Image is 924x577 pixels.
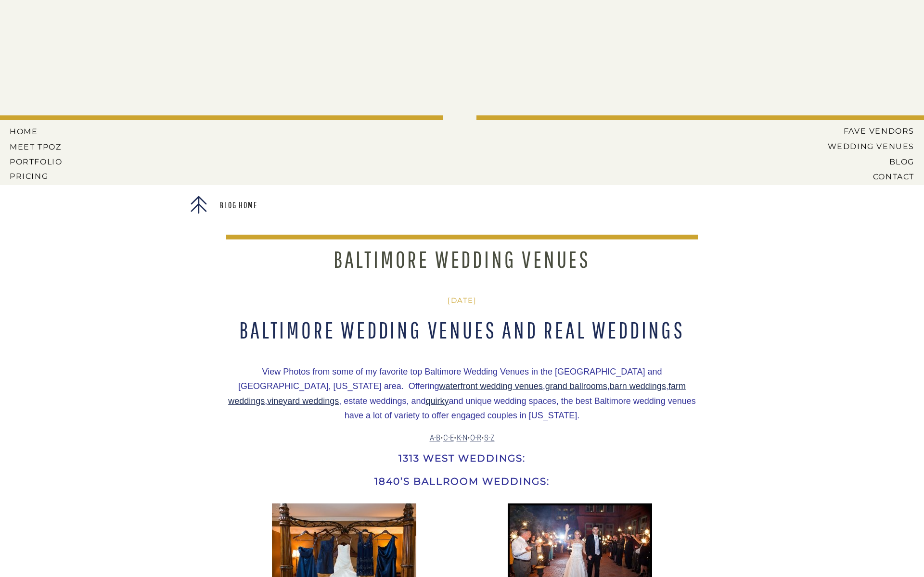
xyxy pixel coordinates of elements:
[457,433,467,442] a: K-N
[228,381,686,406] a: farm weddings
[10,142,62,151] a: MEET tPoz
[813,142,914,151] a: Wedding Venues
[226,431,698,445] p: • • • •
[10,127,53,136] a: HOME
[288,248,636,271] h1: Baltimore Wedding Venues
[374,476,550,487] span: 1840’s Ballroom Weddings:
[226,311,698,350] h1: Baltimore Wedding Venues and Real Weddings
[610,381,666,391] a: barn weddings
[545,381,607,391] a: grand ballrooms
[378,296,546,305] h2: [DATE]
[835,126,914,135] a: Fave Vendors
[208,201,269,211] a: Blog Home
[439,381,543,391] a: waterfront wedding venues
[398,452,526,464] span: 1313 West Weddings:
[425,396,449,406] a: quirky
[228,367,696,421] span: View Photos from some of my favorite top Baltimore Wedding Venues in the [GEOGRAPHIC_DATA] and [G...
[470,433,481,442] a: O-R
[10,172,64,180] a: Pricing
[10,157,64,166] a: PORTFOLIO
[443,433,454,442] a: C-E
[820,157,914,166] a: BLOG
[267,396,339,406] a: vineyard weddings
[839,172,914,181] a: CONTACT
[484,433,495,442] a: S-Z
[430,433,440,442] a: A-B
